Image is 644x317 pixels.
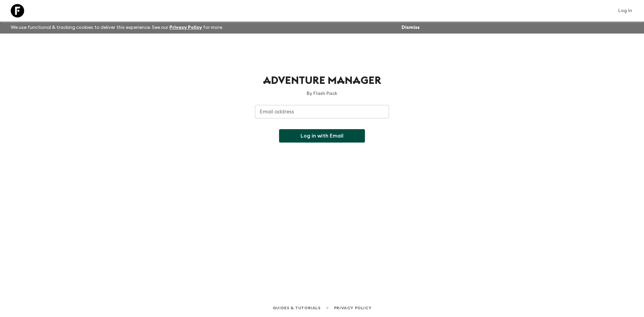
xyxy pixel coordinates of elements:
p: We use functional & tracking cookies to deliver this experience. See our for more. [8,21,226,34]
h1: Adventure Manager [255,74,389,88]
p: By Flash Pack [255,90,389,97]
a: Privacy Policy [334,304,371,312]
a: Log in [614,6,636,15]
a: Guides & Tutorials [273,304,321,312]
button: Log in with Email [279,129,365,143]
a: Privacy Policy [169,25,202,30]
button: Dismiss [400,23,421,32]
